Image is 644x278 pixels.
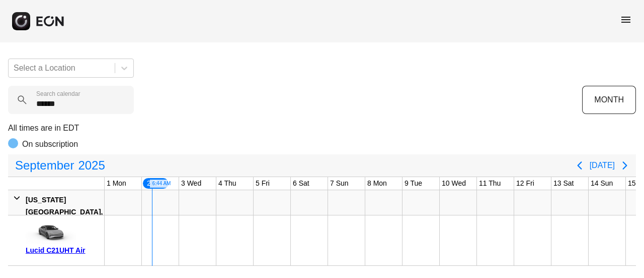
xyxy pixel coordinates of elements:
p: On subscription [22,138,78,150]
label: Search calendar [36,90,80,98]
div: 10 Wed [440,177,468,190]
span: September [13,155,76,176]
p: All times are in EDT [8,122,636,134]
img: car [26,219,76,244]
div: 14 Sun [589,177,615,190]
div: 5 Fri [254,177,272,190]
div: 1 Mon [105,177,128,190]
div: 8 Mon [365,177,389,190]
span: menu [620,14,632,26]
div: 13 Sat [551,177,576,190]
span: 2025 [76,155,107,176]
button: [DATE] [590,156,615,175]
div: 9 Tue [403,177,424,190]
div: [US_STATE][GEOGRAPHIC_DATA], [GEOGRAPHIC_DATA] [26,194,103,230]
div: 12 Fri [514,177,536,190]
div: 7 Sun [328,177,351,190]
div: 4 Thu [216,177,238,190]
button: September2025 [9,155,111,176]
div: 11 Thu [477,177,503,190]
div: 2 Tue [142,177,170,190]
div: Lucid C21UHT Air [26,244,101,256]
div: 3 Wed [179,177,203,190]
div: 6 Sat [291,177,311,190]
button: Next page [615,155,635,176]
button: Previous page [570,155,590,176]
button: MONTH [582,86,636,114]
